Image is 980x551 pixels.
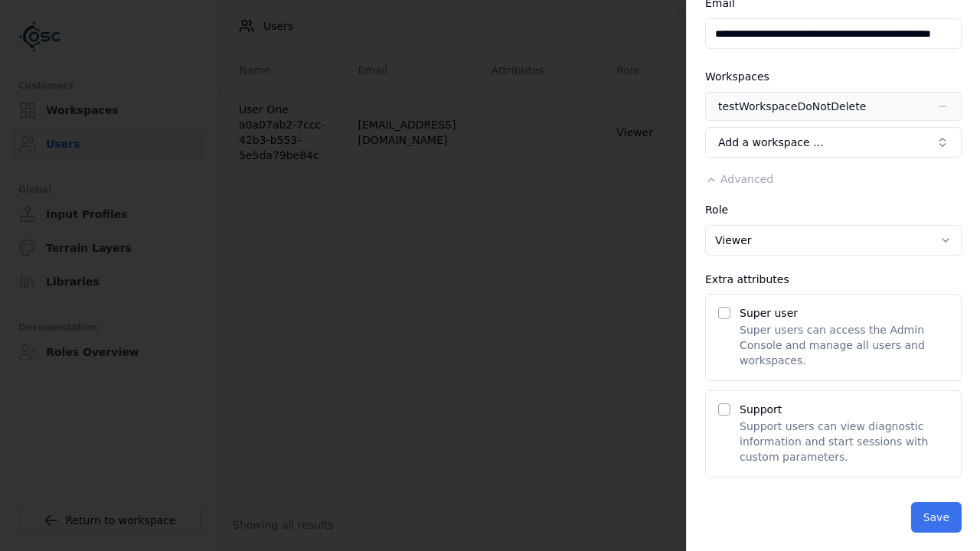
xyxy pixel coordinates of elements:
label: Role [705,204,728,216]
p: Support users can view diagnostic information and start sessions with custom parameters. [740,419,949,465]
label: Support [740,403,782,416]
p: Super users can access the Admin Console and manage all users and workspaces. [740,322,949,368]
span: Advanced [720,173,773,185]
div: Extra attributes [705,274,962,285]
div: testWorkspaceDoNotDelete [718,99,866,114]
span: Add a workspace … [718,135,824,150]
button: Advanced [705,171,773,187]
button: Save [911,502,962,533]
label: Workspaces [705,70,769,83]
label: Super user [740,307,798,319]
